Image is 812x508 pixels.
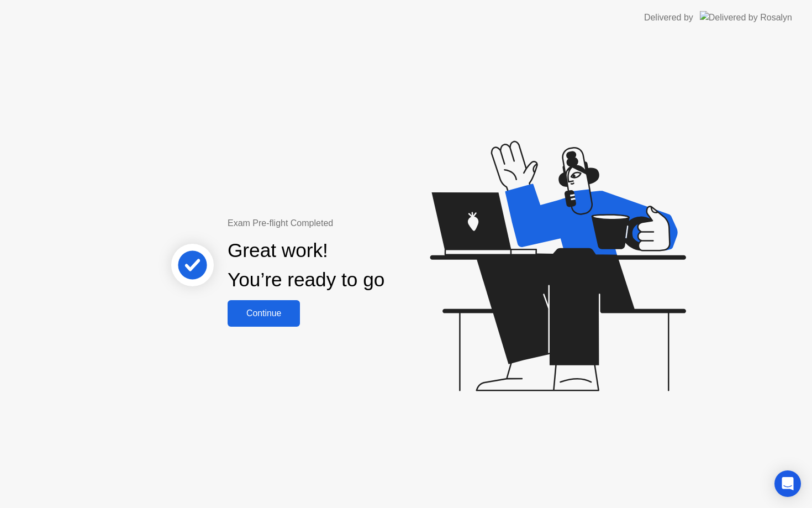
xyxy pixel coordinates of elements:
[700,11,792,24] img: Delivered by Rosalyn
[228,236,384,295] div: Great work! You’re ready to go
[228,300,300,327] button: Continue
[644,11,693,24] div: Delivered by
[231,308,297,318] div: Continue
[774,470,801,497] div: Open Intercom Messenger
[228,217,456,230] div: Exam Pre-flight Completed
